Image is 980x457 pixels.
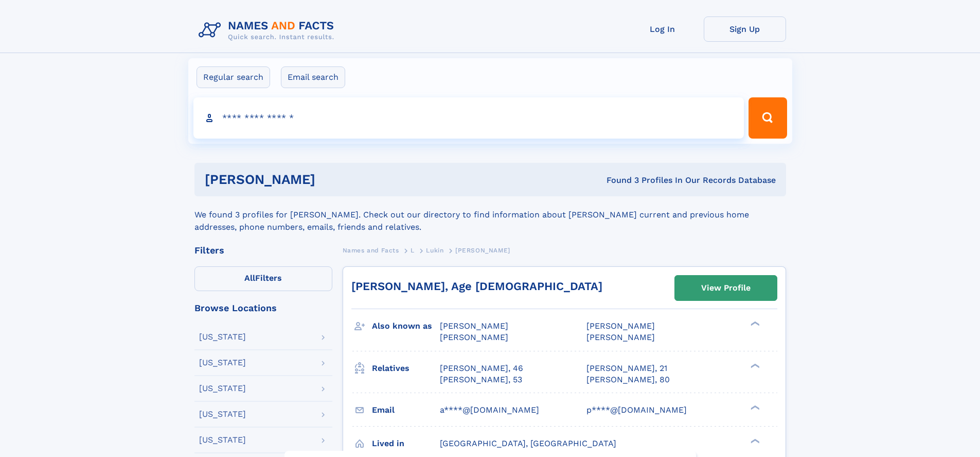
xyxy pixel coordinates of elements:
[426,244,443,257] a: Lukin
[586,363,667,374] a: [PERSON_NAME], 21
[461,175,776,186] div: Found 3 Profiles In Our Records Database
[244,273,255,283] span: All
[351,280,602,293] a: [PERSON_NAME], Age [DEMOGRAPHIC_DATA]
[343,244,399,257] a: Names and Facts
[372,360,440,377] h3: Relatives
[426,247,443,254] span: Lukin
[194,16,343,44] img: Logo Names and Facts
[411,247,415,254] span: L
[621,16,704,42] a: Log In
[586,374,670,385] a: [PERSON_NAME], 80
[440,438,616,448] span: [GEOGRAPHIC_DATA], [GEOGRAPHIC_DATA]
[748,437,760,444] div: ❯
[748,362,760,369] div: ❯
[455,247,510,254] span: [PERSON_NAME]
[372,401,440,419] h3: Email
[440,321,508,331] span: [PERSON_NAME]
[194,303,332,313] div: Browse Locations
[372,317,440,335] h3: Also known as
[199,436,246,444] div: [US_STATE]
[748,404,760,411] div: ❯
[749,97,787,139] button: Search Button
[748,320,760,327] div: ❯
[440,363,523,374] a: [PERSON_NAME], 46
[205,173,461,186] h1: [PERSON_NAME]
[199,333,246,341] div: [US_STATE]
[704,16,786,42] a: Sign Up
[675,276,777,300] a: View Profile
[199,359,246,367] div: [US_STATE]
[193,97,744,139] input: search input
[372,435,440,452] h3: Lived in
[586,321,655,331] span: [PERSON_NAME]
[197,66,270,88] label: Regular search
[440,332,508,342] span: [PERSON_NAME]
[440,374,522,385] a: [PERSON_NAME], 53
[281,66,345,88] label: Email search
[194,266,332,291] label: Filters
[199,410,246,418] div: [US_STATE]
[701,276,751,300] div: View Profile
[199,384,246,393] div: [US_STATE]
[586,332,655,342] span: [PERSON_NAME]
[194,246,332,255] div: Filters
[411,244,415,257] a: L
[194,196,786,233] div: We found 3 profiles for [PERSON_NAME]. Check out our directory to find information about [PERSON_...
